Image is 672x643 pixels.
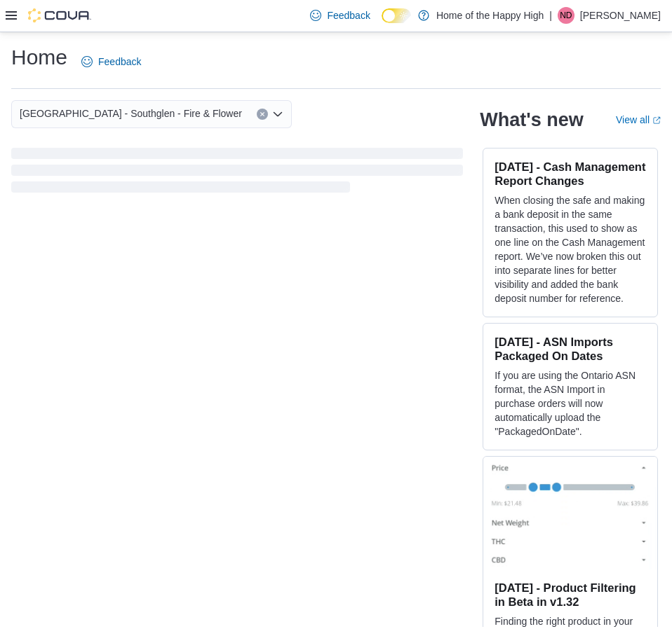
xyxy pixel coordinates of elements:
input: Dark Mode [382,8,411,23]
p: [PERSON_NAME] [580,7,661,24]
h3: [DATE] - Cash Management Report Changes [495,160,646,188]
span: Loading [11,151,463,195]
p: When closing the safe and making a bank deposit in the same transaction, this used to show as one... [495,193,646,305]
span: Feedback [327,8,370,22]
img: Cova [28,8,91,22]
span: [GEOGRAPHIC_DATA] - Southglen - Fire & Flower [20,105,242,122]
h2: What's new [480,109,583,131]
p: | [549,7,552,24]
span: Dark Mode [382,23,382,24]
a: Feedback [76,48,147,76]
a: Feedback [304,1,375,29]
a: View allExternal link [616,114,661,125]
button: Clear input [257,109,268,120]
span: Feedback [98,55,141,69]
p: Home of the Happy High [436,7,544,24]
div: Nicole Dudek [558,7,574,24]
svg: External link [652,116,661,125]
span: ND [560,7,572,24]
h3: [DATE] - ASN Imports Packaged On Dates [495,335,646,363]
h3: [DATE] - Product Filtering in Beta in v1.32 [495,581,646,609]
p: If you are using the Ontario ASN format, the ASN Import in purchase orders will now automatically... [495,368,646,438]
h1: Home [11,43,67,71]
button: Open list of options [272,109,283,120]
